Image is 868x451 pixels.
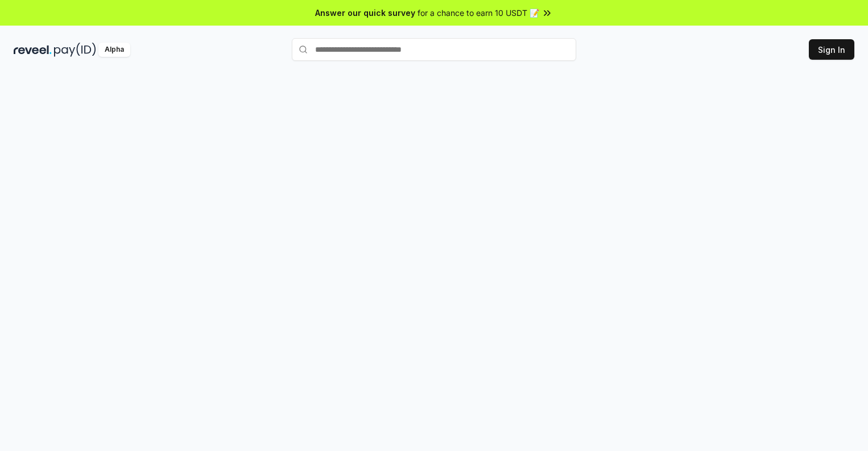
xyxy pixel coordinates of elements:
[418,7,539,19] span: for a chance to earn 10 USDT 📝
[809,39,854,60] button: Sign In
[14,43,52,57] img: reveel_dark
[315,7,415,19] span: Answer our quick survey
[54,43,96,57] img: pay_id
[98,43,130,57] div: Alpha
